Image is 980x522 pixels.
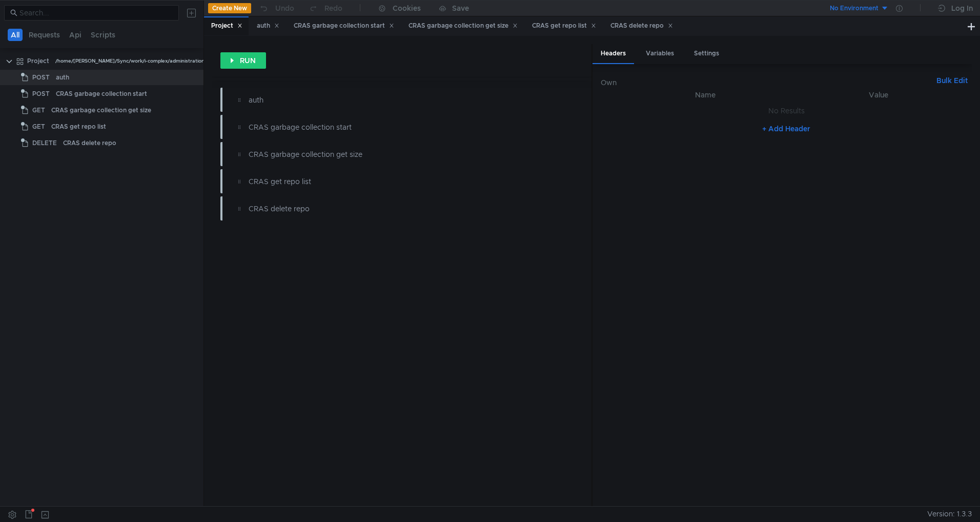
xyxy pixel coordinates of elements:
[32,86,50,102] span: POST
[951,2,973,14] div: Log In
[294,21,394,31] div: CRAS garbage collection start
[56,70,69,85] div: auth
[249,122,504,133] div: CRAS garbage collection start
[601,76,932,89] h6: Own
[301,1,350,16] button: Redo
[768,106,805,115] nz-embed-empty: No Results
[32,135,57,151] span: DELETE
[257,21,279,31] div: auth
[19,7,173,18] input: Search...
[51,103,151,118] div: CRAS garbage collection get size
[208,3,251,13] button: Create New
[26,29,63,41] button: Requests
[452,5,469,12] div: Save
[56,86,147,102] div: CRAS garbage collection start
[610,21,673,31] div: CRAS delete repo
[793,89,964,101] th: Value
[532,21,596,31] div: CRAS get repo list
[251,1,301,16] button: Undo
[932,74,972,87] button: Bulk Edit
[686,44,727,63] div: Settings
[63,135,116,151] div: CRAS delete repo
[758,123,814,135] button: + Add Header
[55,53,249,69] div: /home/[PERSON_NAME]/Sync/work/i-complex/administration/testmace/Project
[32,103,45,118] span: GET
[927,507,972,521] span: Version: 1.3.3
[638,44,682,63] div: Variables
[211,21,242,31] div: Project
[88,29,118,41] button: Scripts
[275,2,294,14] div: Undo
[249,203,504,214] div: CRAS delete repo
[593,44,634,64] div: Headers
[249,176,504,187] div: CRAS get repo list
[32,119,45,134] span: GET
[27,53,49,69] div: Project
[8,29,23,41] button: All
[617,89,793,101] th: Name
[393,2,421,14] div: Cookies
[409,21,518,31] div: CRAS garbage collection get size
[324,2,342,14] div: Redo
[220,52,266,69] button: RUN
[32,70,50,85] span: POST
[249,94,504,106] div: auth
[66,29,85,41] button: Api
[830,4,879,13] div: No Environment
[51,119,106,134] div: CRAS get repo list
[249,149,504,160] div: CRAS garbage collection get size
